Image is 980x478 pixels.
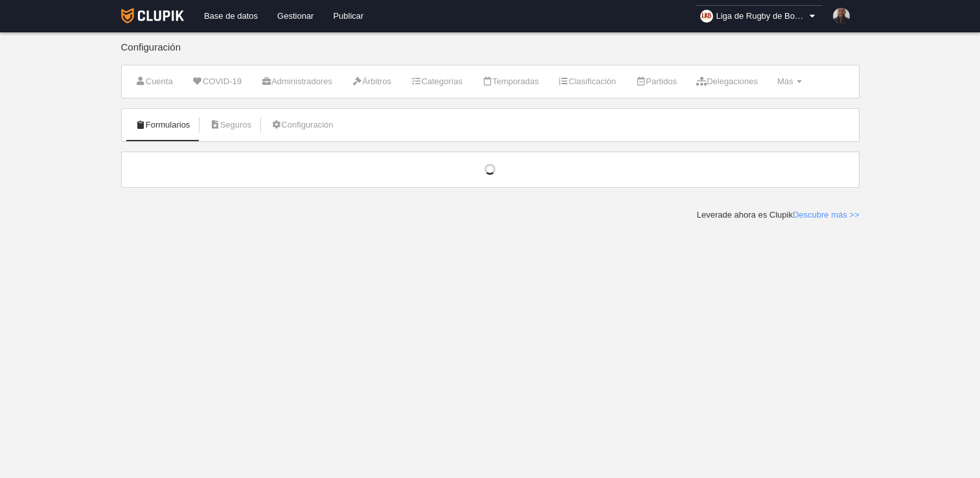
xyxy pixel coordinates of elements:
a: Administradores [254,72,339,91]
a: Partidos [628,72,684,91]
div: Configuración [121,42,860,65]
a: Formularios [128,115,198,135]
span: Más [777,76,793,86]
a: Delegaciones [689,72,765,91]
a: Categorías [404,72,470,91]
a: COVID-19 [185,72,249,91]
img: OaVO6CiHoa28.30x30.jpg [700,10,713,23]
a: Temporadas [475,72,546,91]
img: Clupik [121,8,184,23]
span: Liga de Rugby de Bogotá [716,10,807,23]
a: Seguros [202,115,258,135]
a: Configuración [264,115,340,135]
a: Árbitros [345,72,398,91]
a: Descubre más >> [793,210,860,220]
a: Más [770,72,809,91]
div: Cargando [135,164,846,176]
a: Liga de Rugby de Bogotá [695,5,823,27]
div: Leverade ahora es Clupik [697,209,860,221]
img: PaNN51s3qP3r.30x30.jpg [833,8,850,25]
a: Cuenta [128,72,180,91]
a: Clasificación [551,72,623,91]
